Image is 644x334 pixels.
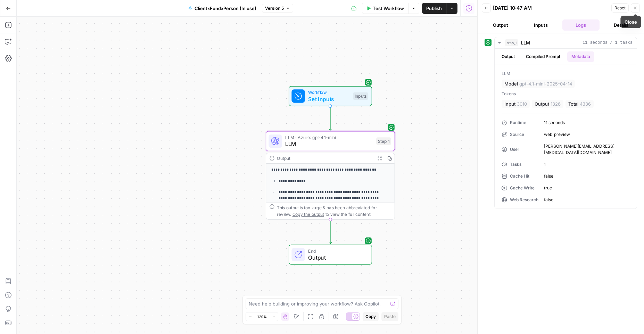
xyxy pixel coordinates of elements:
[363,312,379,321] button: Copy
[277,155,372,162] div: Output
[568,100,578,107] span: Total
[544,185,630,191] span: true
[292,212,324,217] span: Copy the output
[544,120,630,126] span: 11 seconds
[522,51,564,62] button: Compiled Prompt
[426,5,442,12] span: Publish
[502,197,538,203] div: Web Research
[502,91,630,97] span: Tokens
[544,197,630,203] span: false
[505,39,518,46] span: step_1
[502,173,538,179] div: Cache Hit
[544,173,630,179] span: false
[329,220,331,244] g: Edge from step_1 to end
[266,245,395,265] div: EndOutput
[502,161,538,168] div: Tasks
[308,247,365,254] span: End
[308,89,349,96] span: Workflow
[519,80,572,87] span: gpt-4.1-mini-2025-04-14
[308,253,365,262] span: Output
[257,314,267,319] span: 120%
[195,5,256,12] span: ClientxFundxPerson (In use)
[365,313,376,320] span: Copy
[504,100,515,107] span: Input
[184,3,261,14] button: ClientxFundxPerson (In use)
[285,134,373,141] span: LLM · Azure: gpt-4.1-mini
[495,37,637,48] button: 11 seconds / 1 tasks
[535,100,549,107] span: Output
[362,3,408,14] button: Test Workflow
[602,19,640,31] button: Details
[583,40,633,46] span: 11 seconds / 1 tasks
[544,143,630,156] span: [PERSON_NAME][EMAIL_ADDRESS][MEDICAL_DATA][DOMAIN_NAME]
[504,80,518,87] span: Model
[262,4,293,13] button: Version 5
[495,49,637,209] div: 11 seconds / 1 tasks
[544,161,630,168] span: 1
[277,204,391,217] div: This output is too large & has been abbreviated for review. to view the full content.
[422,3,446,14] button: Publish
[265,5,284,11] span: Version 5
[384,313,396,320] span: Paste
[551,100,561,107] span: 1326
[285,140,373,148] span: LLM
[353,92,368,100] div: Inputs
[614,5,626,11] span: Reset
[517,100,527,107] span: 3010
[611,3,629,13] button: Reset
[580,100,591,107] span: 4336
[266,86,395,106] div: WorkflowSet InputsInputs
[502,143,538,156] div: User
[376,137,391,145] div: Step 1
[544,131,630,138] span: web_preview
[502,71,630,77] span: LLM
[308,95,349,103] span: Set Inputs
[497,51,519,62] button: Output
[502,131,538,138] div: Source
[329,106,331,130] g: Edge from start to step_1
[562,19,600,31] button: Logs
[521,39,530,46] span: LLM
[381,312,398,321] button: Paste
[502,185,538,191] div: Cache Write
[482,19,519,31] button: Output
[373,5,404,12] span: Test Workflow
[567,51,594,62] button: Metadata
[522,19,560,31] button: Inputs
[502,120,538,126] div: Runtime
